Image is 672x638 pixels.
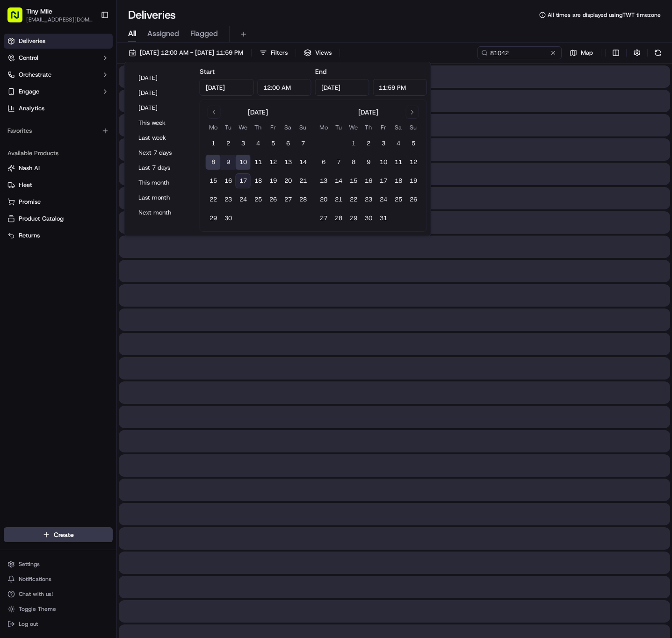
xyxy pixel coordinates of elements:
button: 20 [316,192,331,207]
a: 📗Knowledge Base [6,132,75,149]
h1: Deliveries [128,7,176,22]
button: 5 [406,136,421,151]
span: Flagged [190,28,218,39]
button: Returns [4,228,113,243]
button: 26 [406,192,421,207]
button: Tiny Mile [26,7,52,16]
span: Log out [19,620,38,628]
button: Product Catalog [4,211,113,226]
input: Type to search [477,46,562,59]
button: Refresh [651,46,665,59]
span: Product Catalog [19,215,64,223]
button: Last 7 days [134,161,190,174]
button: 30 [361,211,376,226]
button: 14 [296,155,311,170]
th: Sunday [296,122,311,132]
span: Control [19,54,38,62]
div: 💻 [79,137,87,144]
button: 21 [331,192,346,207]
button: 3 [236,136,251,151]
div: Available Products [4,146,113,161]
span: All [128,28,136,39]
th: Wednesday [346,122,361,132]
button: 22 [346,192,361,207]
button: 1 [206,136,221,151]
span: Pylon [93,159,113,166]
button: Fleet [4,178,113,193]
button: 31 [376,211,391,226]
button: 5 [266,136,281,151]
span: Engage [19,87,39,96]
button: 15 [206,173,221,188]
button: 24 [236,192,251,207]
span: Analytics [19,104,44,113]
button: Promise [4,194,113,209]
button: This week [134,116,190,129]
button: Log out [4,617,113,631]
span: Nash AI [19,164,40,172]
button: 10 [236,155,251,170]
span: Filters [271,49,288,57]
button: 2 [221,136,236,151]
button: 11 [391,155,406,170]
button: 19 [406,173,421,188]
button: 4 [391,136,406,151]
button: Control [4,50,113,65]
th: Saturday [281,122,296,132]
span: Create [54,530,74,539]
button: 29 [346,211,361,226]
a: 💻API Documentation [75,132,154,149]
button: 12 [406,155,421,170]
button: 29 [206,211,221,226]
input: Time [257,79,311,96]
button: 27 [316,211,331,226]
button: Views [300,46,336,59]
span: Knowledge Base [19,136,72,145]
a: Nash AI [7,164,109,172]
button: 7 [331,155,346,170]
th: Tuesday [221,122,236,132]
button: [DATE] 12:00 AM - [DATE] 11:59 PM [124,46,247,59]
button: 24 [376,192,391,207]
span: Settings [19,560,40,568]
a: Deliveries [4,34,113,49]
button: 19 [266,173,281,188]
th: Saturday [391,122,406,132]
th: Monday [316,122,331,132]
button: Settings [4,558,113,571]
button: 3 [376,136,391,151]
button: 16 [221,173,236,188]
button: [EMAIL_ADDRESS][DOMAIN_NAME] [26,16,93,23]
div: 📗 [9,137,17,144]
button: 20 [281,173,296,188]
th: Friday [376,122,391,132]
button: 15 [346,173,361,188]
div: We're available if you need us! [32,99,118,107]
a: Promise [7,198,109,206]
button: Notifications [4,573,113,586]
button: 23 [221,192,236,207]
button: Last month [134,191,190,204]
button: 22 [206,192,221,207]
button: Start new chat [159,93,170,104]
input: Date [315,79,369,96]
div: Favorites [4,123,113,138]
button: 12 [266,155,281,170]
button: [DATE] [134,72,190,85]
button: 28 [296,192,311,207]
button: Orchestrate [4,67,113,82]
button: Toggle Theme [4,602,113,616]
a: Fleet [7,181,109,189]
img: Nash [9,10,28,29]
button: 13 [316,173,331,188]
button: 27 [281,192,296,207]
button: 18 [251,173,266,188]
button: 26 [266,192,281,207]
button: 13 [281,155,296,170]
span: API Documentation [88,136,150,145]
button: This month [134,176,190,189]
button: 25 [251,192,266,207]
input: Time [373,79,427,96]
